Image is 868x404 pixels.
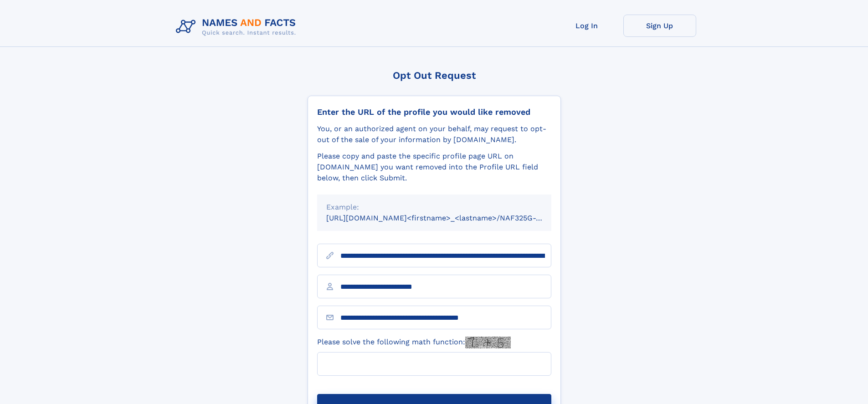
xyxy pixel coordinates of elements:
div: Example: [326,202,542,213]
div: Opt Out Request [308,70,561,81]
small: [URL][DOMAIN_NAME]<firstname>_<lastname>/NAF325G-xxxxxxxx [326,214,569,222]
a: Sign Up [623,15,696,37]
img: Logo Names and Facts [172,15,303,39]
a: Log In [550,15,623,37]
div: You, or an authorized agent on your behalf, may request to opt-out of the sale of your informatio... [317,123,551,145]
div: Enter the URL of the profile you would like removed [317,107,551,117]
div: Please copy and paste the specific profile page URL on [DOMAIN_NAME] you want removed into the Pr... [317,151,551,184]
label: Please solve the following math function: [317,337,511,348]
